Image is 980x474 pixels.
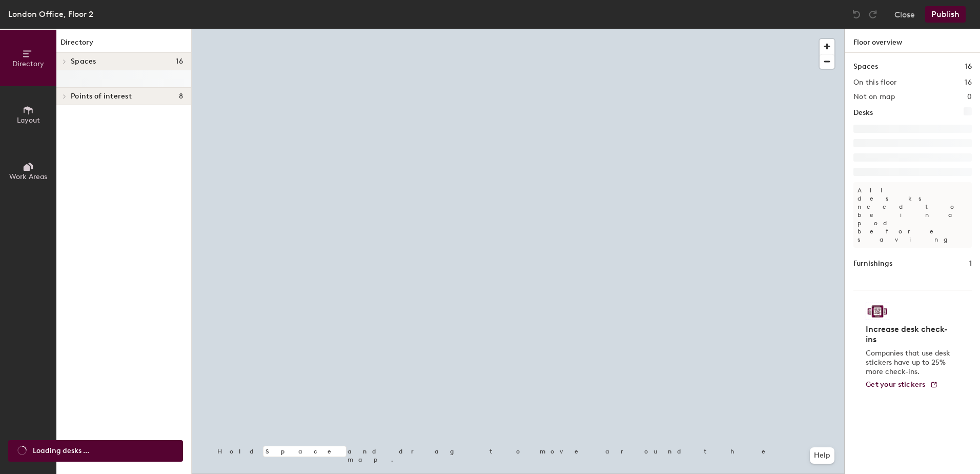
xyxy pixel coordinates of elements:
[176,57,183,66] span: 16
[925,6,966,23] button: Publish
[853,182,972,248] p: All desks need to be in a pod before saving
[71,92,132,101] span: Points of interest
[56,37,191,53] h1: Directory
[965,78,972,87] h2: 16
[868,9,878,19] img: Redo
[33,445,89,457] span: Loading desks ...
[851,9,862,19] img: Undo
[866,303,889,320] img: Sticker logo
[853,258,892,269] h1: Furnishings
[965,61,972,72] h1: 16
[845,29,980,53] h1: Floor overview
[894,6,915,23] button: Close
[866,381,938,389] a: Get your stickers
[810,447,834,464] button: Help
[12,60,44,68] span: Directory
[866,380,926,389] span: Get your stickers
[17,116,40,125] span: Layout
[71,57,96,66] span: Spaces
[8,8,93,21] div: London Office, Floor 2
[969,258,972,269] h1: 1
[853,93,895,101] h2: Not on map
[967,93,972,101] h2: 0
[179,92,183,101] span: 8
[853,61,878,72] h1: Spaces
[866,324,953,345] h4: Increase desk check-ins
[853,78,897,87] h2: On this floor
[9,172,47,181] span: Work Areas
[866,349,953,377] p: Companies that use desk stickers have up to 25% more check-ins.
[853,107,873,118] h1: Desks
